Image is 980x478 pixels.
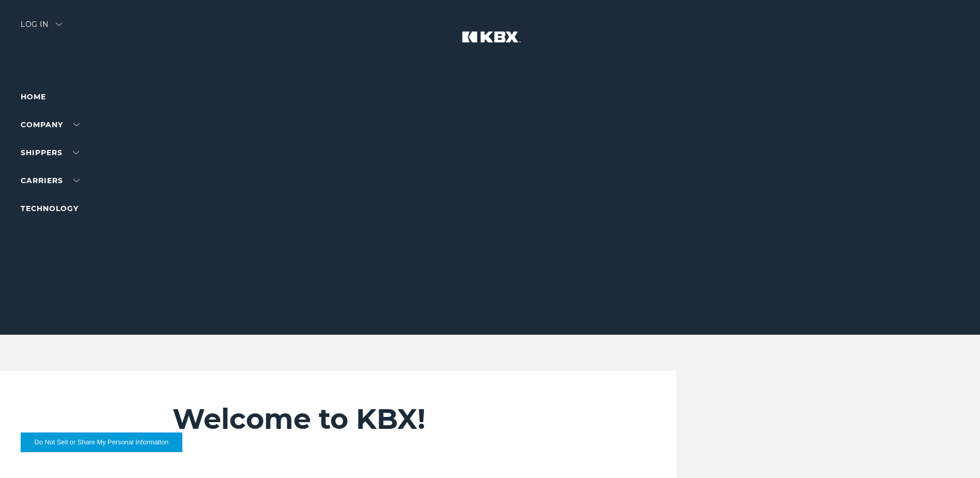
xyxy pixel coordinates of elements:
img: arrow [56,23,62,26]
a: Carriers [21,176,80,185]
button: Do Not Sell or Share My Personal Information [21,432,182,452]
a: SHIPPERS [21,148,79,157]
div: Log in [21,21,62,36]
a: Company [21,120,80,129]
a: Technology [21,204,79,213]
a: Home [21,92,46,101]
img: kbx logo [452,21,529,66]
h2: Welcome to KBX! [173,402,614,436]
